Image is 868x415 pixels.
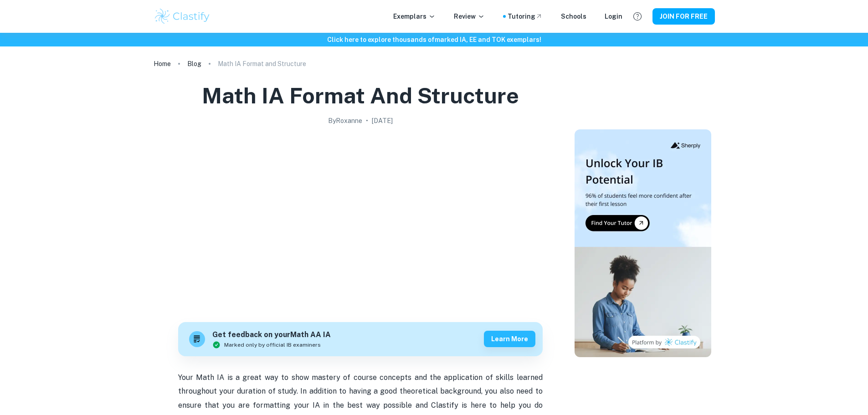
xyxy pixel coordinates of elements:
[154,7,211,26] img: Clastify logo
[366,116,368,126] p: •
[508,11,543,21] a: Tutoring
[605,11,622,21] a: Login
[2,35,866,45] h6: Click here to explore thousands of marked IA, EE and TOK exemplars !
[328,116,362,126] h2: By Roxanne
[630,9,645,24] button: Help and Feedback
[372,116,393,126] h2: [DATE]
[202,81,519,110] h1: Math IA Format and Structure
[484,331,535,347] button: Learn more
[224,341,321,349] span: Marked only by official IB examiners
[212,329,331,341] h6: Get feedback on your Math AA IA
[178,129,543,312] img: Math IA Format and Structure cover image
[187,57,201,70] a: Blog
[393,11,436,21] p: Exemplars
[454,11,485,21] p: Review
[652,8,715,25] button: JOIN FOR FREE
[154,57,171,70] a: Home
[178,322,543,356] a: Get feedback on yourMath AA IAMarked only by official IB examinersLearn more
[218,59,306,69] p: Math IA Format and Structure
[561,11,586,21] a: Schools
[575,129,711,357] img: Thumbnail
